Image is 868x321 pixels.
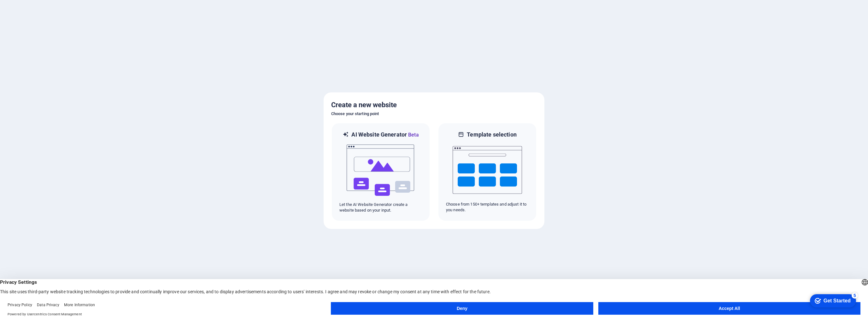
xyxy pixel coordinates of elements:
[331,110,537,118] h6: Choose your starting point
[339,202,422,213] p: Let the AI Website Generator create a website based on your input.
[331,123,430,221] div: AI Website GeneratorBetaaiLet the AI Website Generator create a website based on your input.
[17,7,44,13] div: Get Started
[351,131,419,139] h6: AI Website Generator
[407,132,419,138] span: Beta
[346,139,415,202] img: ai
[3,3,50,16] div: Get Started 5 items remaining, 0% complete
[45,1,51,8] div: 5
[446,201,529,213] p: Choose from 150+ templates and adjust it to you needs.
[331,100,537,110] h5: Create a new website
[438,123,537,221] div: Template selectionChoose from 150+ templates and adjust it to you needs.
[467,131,516,138] h6: Template selection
